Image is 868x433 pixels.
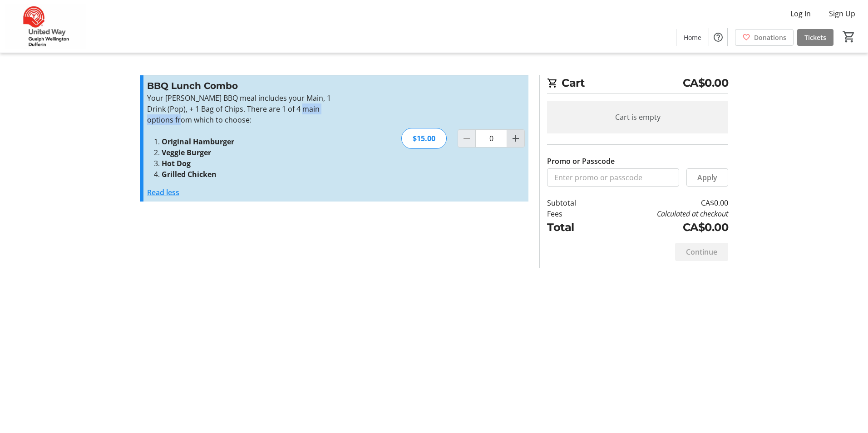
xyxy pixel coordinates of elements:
span: Home [684,33,701,42]
span: CA$0.00 [683,75,729,91]
a: Tickets [797,29,833,46]
td: Calculated at checkout [600,208,728,219]
td: Subtotal [547,197,600,208]
strong: Veggie Burger [162,148,211,157]
td: Fees [547,208,600,219]
a: Donations [735,29,794,46]
button: Apply [686,168,728,187]
td: Total [547,219,600,236]
label: Promo or Passcode [547,156,615,167]
input: BBQ Lunch Combo Quantity [475,129,507,148]
span: Sign Up [829,8,855,19]
span: Tickets [804,33,826,42]
button: Help [709,28,727,46]
button: Increment by one [507,130,524,147]
div: $15.00 [401,128,447,149]
div: Cart is empty [547,101,728,133]
h2: Cart [547,75,728,93]
h3: BBQ Lunch Combo [147,79,345,93]
span: Apply [697,172,717,183]
input: Enter promo or passcode [547,168,679,187]
button: Read less [147,187,179,198]
img: United Way Guelph Wellington Dufferin's Logo [5,4,86,49]
p: Your [PERSON_NAME] BBQ meal includes your Main, 1 Drink (Pop), + 1 Bag of Chips. There are 1 of 4... [147,93,345,125]
strong: Grilled Chicken [162,169,217,179]
strong: Original Hamburger [162,137,234,147]
td: CA$0.00 [600,197,728,208]
button: Log In [783,6,818,21]
span: Donations [754,33,786,42]
a: Home [676,29,709,46]
button: Sign Up [822,6,863,21]
strong: Hot Dog [162,158,191,168]
td: CA$0.00 [600,219,728,236]
span: Log In [790,8,811,19]
button: Cart [841,29,857,45]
